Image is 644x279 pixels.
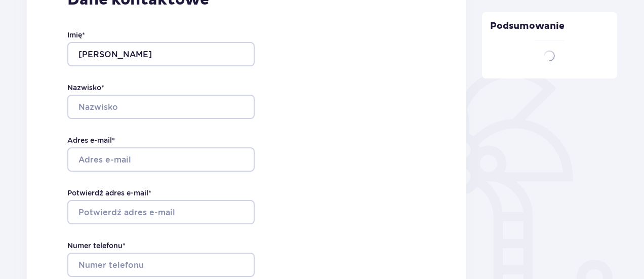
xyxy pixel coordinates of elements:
input: Imię [67,42,255,66]
input: Nazwisko [67,95,255,119]
img: loader [541,47,558,64]
label: Potwierdź adres e-mail * [67,188,151,198]
input: Potwierdź adres e-mail [67,200,255,224]
label: Adres e-mail * [67,135,115,145]
input: Adres e-mail [67,147,255,172]
label: Imię * [67,30,85,40]
input: Numer telefonu [67,253,255,277]
p: Podsumowanie [482,20,618,41]
label: Nazwisko * [67,83,104,93]
label: Numer telefonu * [67,241,126,251]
